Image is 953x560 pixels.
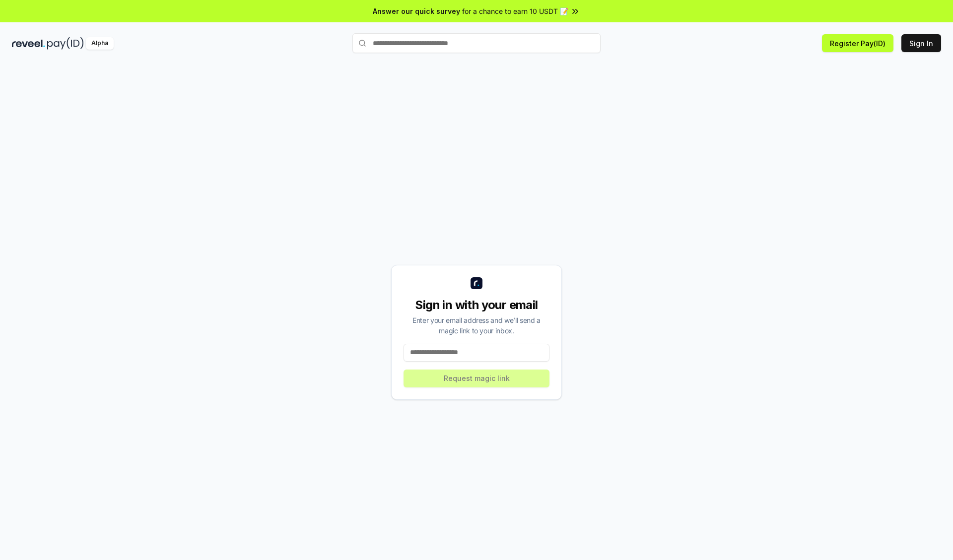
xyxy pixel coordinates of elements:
span: for a chance to earn 10 USDT 📝 [462,6,568,16]
div: Enter your email address and we’ll send a magic link to your inbox. [404,315,549,336]
img: reveel_dark [12,37,45,50]
div: Sign in with your email [404,297,549,313]
button: Sign In [901,34,941,52]
img: pay_id [47,37,84,50]
button: Register Pay(ID) [822,34,893,52]
img: logo_small [471,277,482,289]
div: Alpha [86,37,114,50]
span: Answer our quick survey [373,6,460,16]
